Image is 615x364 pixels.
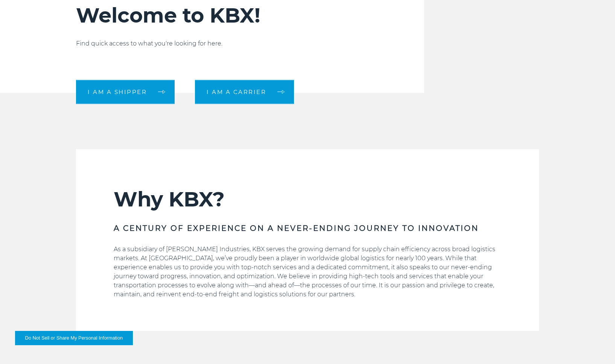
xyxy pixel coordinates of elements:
[15,331,133,345] button: Do Not Sell or Share My Personal Information
[76,3,353,28] h2: Welcome to KBX!
[88,89,147,95] span: I am a shipper
[76,80,175,104] a: I am a shipper arrow arrow
[114,187,501,212] h2: Why KBX?
[207,89,266,95] span: I am a carrier
[114,223,501,234] h3: A CENTURY OF EXPERIENCE ON A NEVER-ENDING JOURNEY TO INNOVATION
[114,245,501,299] p: As a subsidiary of [PERSON_NAME] Industries, KBX serves the growing demand for supply chain effic...
[195,80,294,104] a: I am a carrier arrow arrow
[76,39,353,48] p: Find quick access to what you're looking for here.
